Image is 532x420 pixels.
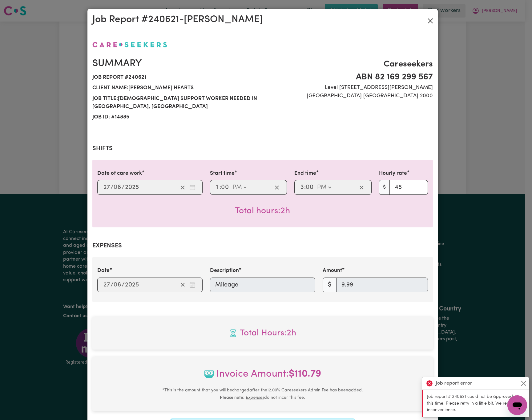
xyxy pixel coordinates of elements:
span: Total hours worked: 2 hours [235,207,290,215]
span: 0 [221,184,225,190]
span: $ [323,278,337,292]
input: -- [300,183,304,192]
label: End time [294,170,316,178]
u: Expenses [246,395,264,400]
label: Date [97,267,110,275]
span: Invoice Amount: [97,367,428,386]
label: Start time [210,170,235,178]
span: / [111,184,114,191]
input: -- [114,280,122,290]
input: -- [216,183,220,192]
label: Date of care work [97,170,142,178]
span: Job report # 240621 [92,72,259,83]
h2: Expenses [92,242,433,250]
button: Enter the date of care work [187,183,197,192]
input: -- [103,183,111,192]
input: Mileage [210,278,315,292]
input: -- [114,183,122,192]
span: ABN 82 169 299 567 [266,71,433,84]
button: Clear date [178,183,187,192]
input: -- [103,280,111,290]
span: / [122,184,125,191]
b: $ 110.79 [289,369,321,379]
input: -- [306,183,314,192]
strong: Job report error [436,380,472,387]
span: 0 [306,184,309,190]
button: Enter the date of expense [187,280,197,290]
span: $ [379,180,390,195]
span: / [111,282,114,288]
span: Careseekers [266,58,433,71]
span: : [220,184,221,191]
label: Hourly rate [379,170,407,178]
button: Clear date [178,280,187,290]
h2: Summary [92,58,259,70]
small: This is the amount that you will be charged after the 12.00 % Careseekers Admin Fee has been adde... [162,388,363,400]
h2: Shifts [92,145,433,152]
span: Job ID: # 14885 [92,112,259,122]
label: Amount [323,267,342,275]
span: / [122,282,125,288]
img: Careseekers logo [92,42,167,47]
input: -- [222,183,230,192]
span: 0 [114,184,117,190]
b: Please note: [220,395,244,400]
span: Total hours worked: 2 hours [97,327,428,340]
button: Close [425,16,435,26]
span: [GEOGRAPHIC_DATA] [GEOGRAPHIC_DATA] 2000 [266,92,433,100]
span: Client name: [PERSON_NAME] Hearts [92,83,259,93]
button: Close [520,380,527,387]
span: Job title: [DEMOGRAPHIC_DATA] Support Worker Needed In [GEOGRAPHIC_DATA], [GEOGRAPHIC_DATA] [92,94,259,112]
span: Level [STREET_ADDRESS][PERSON_NAME] [266,84,433,92]
iframe: Button to launch messaging window [507,395,527,415]
input: ---- [125,183,139,192]
p: Job report # 240621 could not be approved at this time. Please retry in a little bit. We regret t... [427,394,526,414]
span: : [304,184,306,191]
label: Description [210,267,239,275]
span: 0 [114,282,117,288]
h2: Job Report # 240621 - [PERSON_NAME] [92,14,263,26]
input: ---- [125,280,139,290]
